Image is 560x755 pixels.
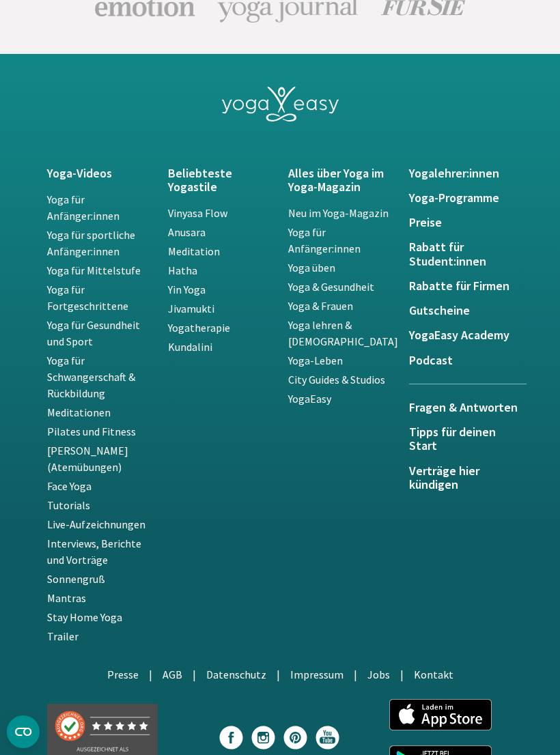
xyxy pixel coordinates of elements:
li: | [193,666,196,683]
a: Jivamukti [168,302,214,315]
a: Yoga für Anfänger:innen [47,193,120,223]
a: Mantras [47,591,86,605]
a: Yoga-Videos [47,167,152,180]
a: Tipps für deinen Start [409,425,514,453]
a: Sonnengruß [47,572,105,586]
a: Alles über Yoga im Yoga-Magazin [288,167,393,195]
a: Kundalini [168,340,212,354]
a: Jobs [367,668,390,681]
a: Datenschutz [206,668,266,681]
a: Yoga für Schwangerschaft & Rückbildung [47,354,135,400]
a: Yogatherapie [168,321,230,334]
a: Trailer [47,629,79,643]
a: Yoga & Frauen [288,299,353,313]
a: AGB [163,668,182,681]
a: Rabatte für Firmen [409,279,514,293]
a: Meditation [168,244,220,258]
a: Meditationen [47,405,111,419]
a: Pilates und Fitness [47,425,136,438]
a: Podcast [409,354,514,367]
a: City Guides & Studios [288,373,385,386]
a: Anusara [168,225,206,239]
li: | [149,666,152,683]
li: | [277,666,280,683]
a: Yoga-Programme [409,191,514,205]
a: Stay Home Yoga [47,610,122,624]
h5: Fragen & Antworten [409,401,527,414]
a: Kontakt [414,668,453,681]
li: | [354,666,357,683]
a: Yoga für Gesundheit und Sport [47,318,140,348]
a: Yoga üben [288,261,335,274]
a: Yoga für Mittelstufe [47,263,141,277]
a: Yoga & Gesundheit [288,280,374,294]
a: Yin Yoga [168,283,206,296]
a: Live-Aufzeichnungen [47,517,145,531]
a: Fragen & Antworten [409,384,527,425]
a: Yoga für Fortgeschrittene [47,283,128,313]
a: Face Yoga [47,479,92,493]
a: Impressum [290,668,344,681]
a: Preise [409,216,514,229]
a: Beliebteste Yogastile [168,167,272,195]
a: [PERSON_NAME] (Atemübungen) [47,444,128,474]
a: Yoga für Anfänger:innen [288,225,361,255]
a: Yoga lehren & [DEMOGRAPHIC_DATA] [288,318,398,348]
a: Gutscheine [409,304,514,317]
a: Hatha [168,263,197,277]
a: Vinyasa Flow [168,206,227,220]
a: YogaEasy [288,392,331,405]
button: CMP-Widget öffnen [7,715,40,748]
a: Interviews, Berichte und Vorträge [47,537,141,567]
a: Yoga für sportliche Anfänger:innen [47,228,135,258]
a: Verträge hier kündigen [409,464,514,492]
a: Yoga-Leben [288,354,343,367]
li: | [400,666,404,683]
a: Neu im Yoga-Magazin [288,206,389,220]
a: Presse [107,668,139,681]
a: Rabatt für Student:innen [409,240,514,268]
img: app_appstore_de.png [389,699,492,730]
a: Yogalehrer:innen [409,167,514,180]
a: YogaEasy Academy [409,328,514,342]
a: Tutorials [47,498,90,512]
